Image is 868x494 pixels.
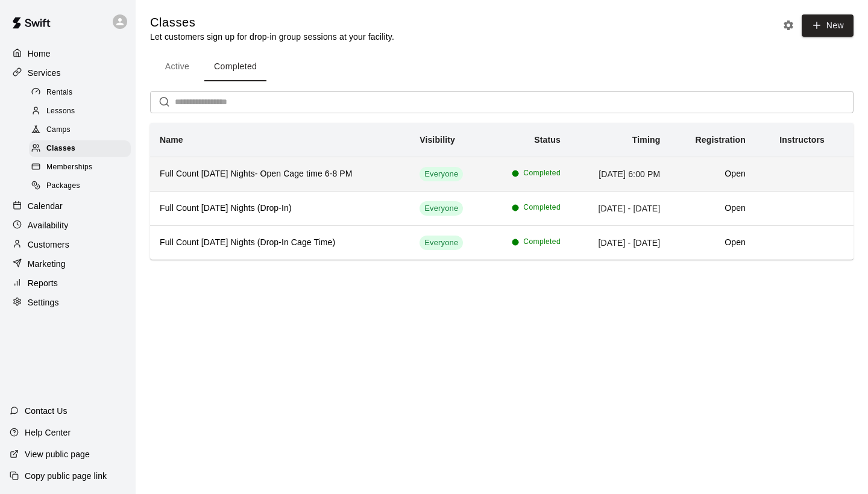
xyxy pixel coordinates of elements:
[420,167,463,181] div: This service is visible to all of your customers
[28,296,59,308] p: Settings
[29,178,131,195] div: Packages
[160,135,183,145] b: Name
[10,274,126,292] a: Reports
[420,203,463,214] span: Everyone
[46,87,73,99] span: Rentals
[10,255,126,273] a: Marketing
[28,239,69,251] p: Customers
[420,169,463,180] span: Everyone
[29,177,136,196] a: Packages
[29,121,136,140] a: Camps
[46,180,80,192] span: Packages
[523,202,561,214] span: Completed
[29,140,131,157] div: Classes
[696,135,746,145] b: Registration
[679,167,746,181] h6: Open
[160,202,400,215] h6: Full Count [DATE] Nights (Drop-In)
[570,225,670,260] td: [DATE] - [DATE]
[204,52,266,81] button: Completed
[25,405,68,417] p: Contact Us
[802,14,854,37] button: New
[25,427,71,439] p: Help Center
[10,64,126,82] a: Services
[420,201,463,216] div: This service is visible to all of your customers
[523,167,561,180] span: Completed
[420,237,463,249] span: Everyone
[534,135,561,145] b: Status
[28,219,69,231] p: Availability
[29,103,131,120] div: Lessons
[779,16,797,34] button: Classes settings
[10,236,126,254] a: Customers
[632,135,661,145] b: Timing
[150,123,854,260] table: simple table
[28,48,51,60] p: Home
[25,448,90,460] p: View public page
[160,167,400,181] h6: Full Count [DATE] Nights- Open Cage time 6-8 PM
[150,52,204,81] button: Active
[46,161,92,174] span: Memberships
[29,140,136,158] a: Classes
[570,191,670,225] td: [DATE] - [DATE]
[29,84,131,101] div: Rentals
[10,45,126,63] a: Home
[25,470,107,482] p: Copy public page link
[29,122,131,139] div: Camps
[10,293,126,311] a: Settings
[28,277,58,289] p: Reports
[46,105,75,117] span: Lessons
[420,236,463,250] div: This service is visible to all of your customers
[10,216,126,234] a: Availability
[150,14,394,31] h5: Classes
[420,135,455,145] b: Visibility
[523,236,561,248] span: Completed
[46,124,71,136] span: Camps
[29,158,136,177] a: Memberships
[779,135,825,145] b: Instructors
[29,159,131,176] div: Memberships
[679,202,746,215] h6: Open
[28,258,66,270] p: Marketing
[150,31,394,43] p: Let customers sign up for drop-in group sessions at your facility.
[29,102,136,120] a: Lessons
[28,200,63,212] p: Calendar
[29,83,136,102] a: Rentals
[10,197,126,215] a: Calendar
[160,236,400,249] h6: Full Count [DATE] Nights (Drop-In Cage Time)
[46,143,75,155] span: Classes
[28,67,61,79] p: Services
[570,157,670,191] td: [DATE] 6:00 PM
[679,236,746,249] h6: Open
